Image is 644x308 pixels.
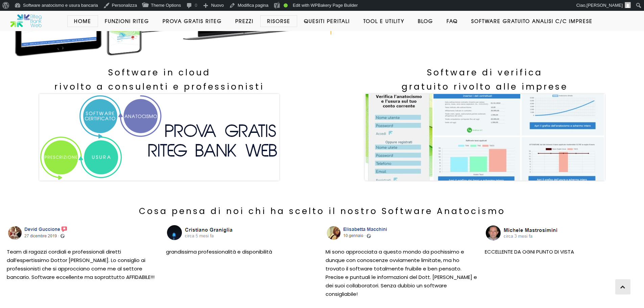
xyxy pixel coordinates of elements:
[7,222,85,244] img: Recensione Facebook da David Guccione
[297,18,357,24] a: Quesiti Peritali
[440,18,464,24] a: Faq
[326,248,478,299] p: Mi sono approcciata a questo mondo da pochissimo e dunque con conoscenze ovviamente limitate, ma ...
[7,248,159,282] p: Team di ragazzi cordiali e professionali diretti dall’espertissimo Dottor [PERSON_NAME]. Lo consi...
[260,18,297,24] a: Risorse
[166,248,318,256] p: grandissima professionalità e disponibilità
[229,18,260,24] a: Prezzi
[67,18,98,24] a: Home
[411,18,440,24] a: Blog
[485,222,563,244] img: Recensione Facebook da Michele Mastrosimini
[587,3,623,8] span: [PERSON_NAME]
[485,248,637,256] p: ECCELLENTE DA OGNI PUNTO DI VISTA
[156,18,229,24] a: Prova Gratis Riteg
[7,204,637,218] h3: Cosa pensa di noi chi ha scelto il nostro Software Anatocismo
[39,94,279,181] img: Software anatocismo e usura. Analisi conti correnti, mutui e leasing. Prova gratis Riteg Bank
[284,3,288,7] div: Buona
[464,18,599,24] a: Software GRATUITO analisi c/c imprese
[10,14,42,28] img: Software anatocismo e usura bancaria
[98,18,156,24] a: Funzioni Riteg
[166,222,244,244] img: Recensione Facebook da David Guccione
[357,18,411,24] a: Tool e Utility
[365,94,605,181] img: software-calcolo-anatocismo-usura-verifica-analisi-conto-corrente
[326,222,404,244] img: Recensione Facebook da Elisabetta Macchini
